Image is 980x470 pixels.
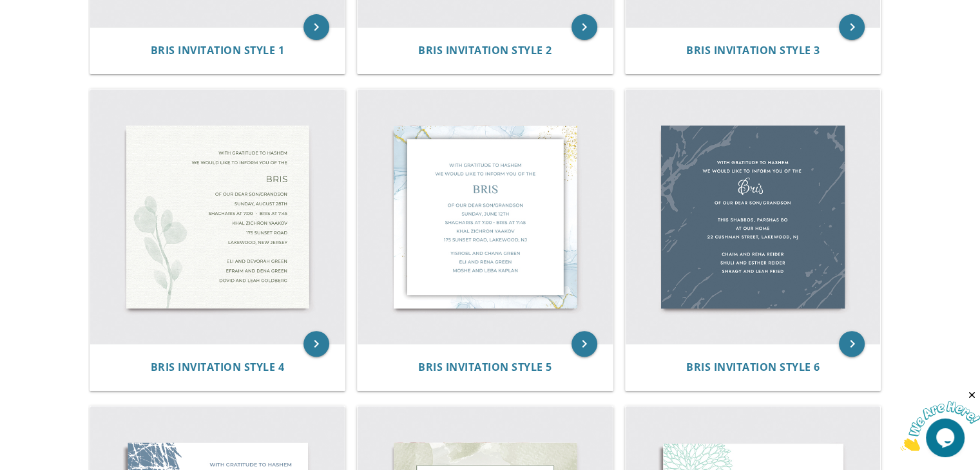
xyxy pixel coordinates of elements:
[686,44,820,57] a: Bris Invitation Style 3
[418,43,552,57] span: Bris Invitation Style 2
[839,14,865,40] a: keyboard_arrow_right
[418,361,552,373] a: Bris Invitation Style 5
[151,361,285,373] a: Bris Invitation Style 4
[358,89,613,344] img: Bris Invitation Style 5
[418,44,552,57] a: Bris Invitation Style 2
[626,89,881,344] img: Bris Invitation Style 6
[418,360,552,374] span: Bris Invitation Style 5
[900,390,980,451] iframe: chat widget
[572,331,597,357] a: keyboard_arrow_right
[151,43,285,57] span: Bris Invitation Style 1
[686,43,820,57] span: Bris Invitation Style 3
[839,331,865,357] a: keyboard_arrow_right
[151,44,285,57] a: Bris Invitation Style 1
[686,360,820,374] span: Bris Invitation Style 6
[303,14,329,40] a: keyboard_arrow_right
[572,14,597,40] a: keyboard_arrow_right
[90,89,345,344] img: Bris Invitation Style 4
[151,360,285,374] span: Bris Invitation Style 4
[686,361,820,373] a: Bris Invitation Style 6
[303,331,329,357] a: keyboard_arrow_right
